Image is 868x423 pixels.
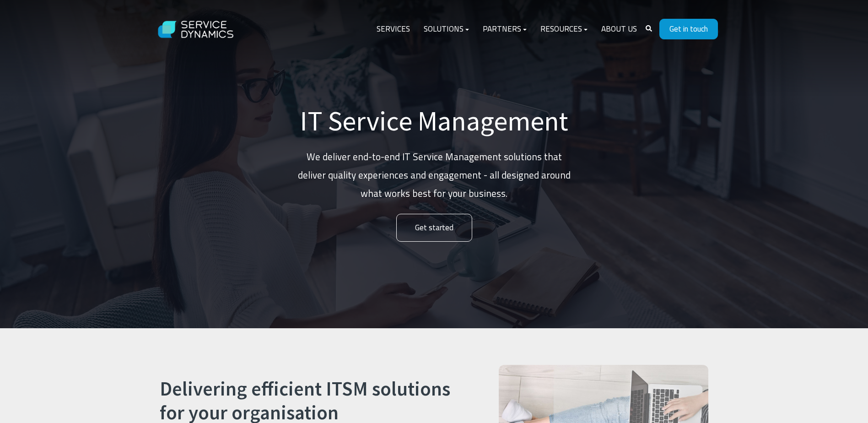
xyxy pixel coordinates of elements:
[594,18,644,40] a: About Us
[534,18,594,40] a: Resources
[396,214,472,242] a: Get started
[151,12,242,47] img: Service Dynamics Logo - White
[370,18,417,40] a: Services
[297,148,571,203] p: We deliver end-to-end IT Service Management solutions that deliver quality experiences and engage...
[476,18,534,40] a: Partners
[370,18,644,40] div: Navigation Menu
[297,104,571,137] h1: IT Service Management
[659,19,718,39] a: Get in touch
[417,18,476,40] a: Solutions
